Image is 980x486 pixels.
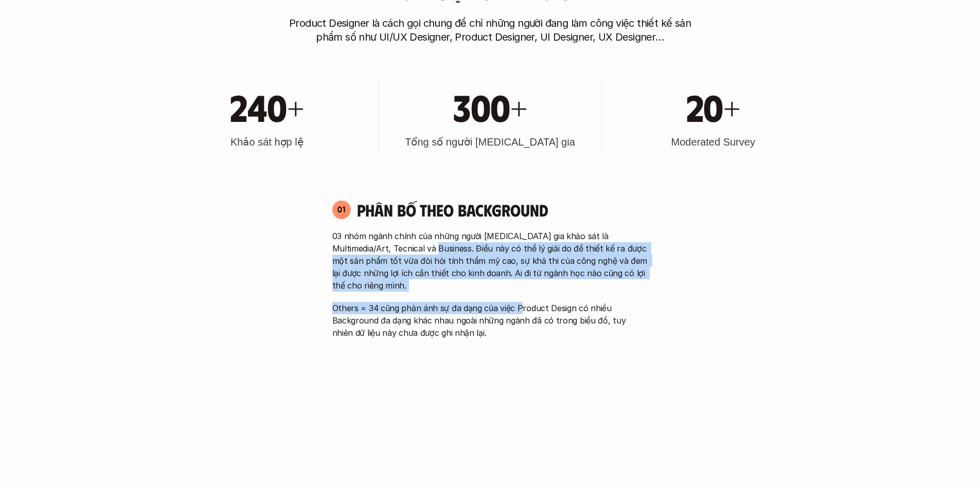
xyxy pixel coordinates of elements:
[332,230,648,292] p: 03 nhóm ngành chính của những người [MEDICAL_DATA] gia khảo sát là Multimedia/Art, Tecnical và Bu...
[686,84,740,129] h1: 20+
[405,135,575,149] h3: Tổng số người [MEDICAL_DATA] gia
[332,302,648,339] p: Others = 34 cũng phản ánh sự đa dạng của việc Product Design có nhiều Background đa dạng khác nha...
[230,84,304,129] h1: 240+
[357,200,648,220] h4: Phân bố theo background
[230,135,304,149] h3: Khảo sát hợp lệ
[453,84,527,129] h1: 300+
[671,135,755,149] h3: Moderated Survey
[337,205,346,213] p: 01
[284,16,696,44] p: Product Designer là cách gọi chung để chỉ những người đang làm công việc thiết kế sản phẩm số như...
